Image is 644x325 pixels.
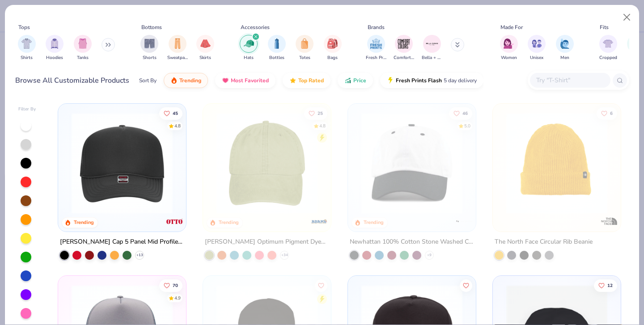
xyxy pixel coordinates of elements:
[241,23,270,31] div: Accessories
[46,55,63,61] span: Hoodies
[394,35,414,61] button: filter button
[500,23,523,31] div: Made For
[594,279,617,291] button: Like
[387,77,394,84] img: flash.gif
[300,38,309,49] img: Totes Image
[143,55,157,61] span: Shorts
[167,35,188,61] div: filter for Sweatpants
[610,111,613,115] span: 6
[369,37,383,51] img: Fresh Prints Image
[173,38,182,49] img: Sweatpants Image
[597,107,617,119] button: Like
[175,122,181,129] div: 4.8
[46,35,64,61] div: filter for Hoodies
[141,23,162,31] div: Bottoms
[244,38,254,49] img: Hats Image
[18,106,36,113] div: Filter By
[173,111,178,115] span: 45
[560,38,570,49] img: Men Image
[504,38,514,49] img: Women Image
[495,236,593,248] div: The North Face Circular Rib Beanie
[444,76,477,86] span: 5 day delivery
[327,55,338,61] span: Bags
[528,35,546,61] div: filter for Unisex
[46,35,64,61] button: filter button
[164,73,208,88] button: Trending
[21,38,32,49] img: Shirts Image
[357,113,467,214] img: d77f1ec2-bb90-48d6-8f7f-dc067ae8652d
[200,38,211,49] img: Skirts Image
[338,73,373,88] button: Price
[296,35,314,61] div: filter for Totes
[366,35,386,61] button: filter button
[199,55,211,61] span: Skirts
[422,55,442,61] span: Bella + Canvas
[272,38,282,49] img: Bottles Image
[289,77,297,84] img: TopRated.gif
[397,37,411,51] img: Comfort Colors Image
[144,38,155,49] img: Shorts Image
[60,236,184,248] div: [PERSON_NAME] Cap 5 Panel Mid Profile Mesh Back Trucker Hat
[556,35,574,61] button: filter button
[18,35,36,61] button: filter button
[268,35,286,61] button: filter button
[427,253,432,258] span: + 9
[310,212,328,230] img: Adams logo
[528,35,546,61] button: filter button
[269,55,284,61] span: Bottles
[449,107,472,119] button: Like
[353,77,366,84] span: Price
[160,107,183,119] button: Like
[160,279,183,291] button: Like
[318,111,323,115] span: 25
[231,77,269,84] span: Most Favorited
[396,77,442,84] span: Fresh Prints Flash
[139,76,157,84] div: Sort By
[304,107,327,119] button: Like
[78,38,88,49] img: Tanks Image
[21,55,33,61] span: Shirts
[196,35,214,61] div: filter for Skirts
[179,77,201,84] span: Trending
[460,279,472,291] button: Like
[530,55,543,61] span: Unisex
[380,73,483,88] button: Fresh Prints Flash5 day delivery
[600,23,609,31] div: Fits
[560,55,569,61] span: Men
[244,55,254,61] span: Hats
[315,279,327,291] button: Like
[535,75,604,85] input: Try "T-Shirt"
[15,75,129,86] div: Browse All Customizable Products
[350,236,474,248] div: Newhattan 100% Cotton Stone Washed Cap
[603,38,613,49] img: Cropped Image
[240,35,258,61] div: filter for Hats
[281,253,288,258] span: + 34
[366,55,386,61] span: Fresh Prints
[74,35,92,61] div: filter for Tanks
[18,23,30,31] div: Tops
[165,212,183,230] img: Otto Cap logo
[502,113,612,214] img: cf8c69f8-3355-4146-836f-282b7eb0ccaa
[394,35,414,61] div: filter for Comfort Colors
[600,212,618,230] img: The North Face logo
[422,35,442,61] div: filter for Bella + Canvas
[500,35,518,61] button: filter button
[455,212,473,230] img: Newhattan logo
[212,113,322,214] img: 5bced5f3-53ea-498b-b5f0-228ec5730a9c
[464,122,470,129] div: 5.0
[240,35,258,61] button: filter button
[462,111,468,115] span: 46
[167,35,188,61] button: filter button
[67,113,177,214] img: 31d1171b-c302-40d8-a1fe-679e4cf1ca7b
[619,9,636,26] button: Close
[425,37,439,51] img: Bella + Canvas Image
[422,35,442,61] button: filter button
[319,122,326,129] div: 4.8
[167,55,188,61] span: Sweatpants
[74,35,92,61] button: filter button
[394,55,414,61] span: Comfort Colors
[299,55,310,61] span: Totes
[296,35,314,61] button: filter button
[599,35,617,61] div: filter for Cropped
[173,283,178,287] span: 70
